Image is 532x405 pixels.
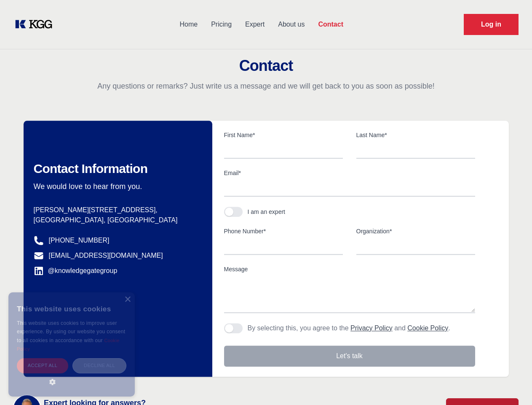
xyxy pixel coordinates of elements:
a: Contact [311,13,350,35]
p: [PERSON_NAME][STREET_ADDRESS], [34,205,199,215]
a: Pricing [204,13,238,35]
div: This website uses cookies [17,299,126,319]
p: Any questions or remarks? Just write us a message and we will get back to you as soon as possible! [10,81,522,91]
div: Accept all [17,358,68,373]
a: @knowledgegategroup [34,266,118,276]
iframe: Chat Widget [490,364,532,405]
div: Cookie settings [9,397,52,402]
a: Cookie Policy [17,338,120,351]
label: Message [224,265,475,273]
a: Request Demo [464,14,519,35]
a: Expert [238,13,271,35]
a: [EMAIL_ADDRESS][DOMAIN_NAME] [49,251,163,261]
label: Last Name* [356,131,475,139]
h2: Contact [10,57,522,74]
label: Phone Number* [224,227,343,235]
h2: Contact Information [34,161,199,176]
label: First Name* [224,131,343,139]
a: Privacy Policy [350,324,393,332]
a: KOL Knowledge Platform: Talk to Key External Experts (KEE) [13,18,59,31]
a: [PHONE_NUMBER] [49,235,110,246]
p: By selecting this, you agree to the and . [248,323,450,333]
div: Close [124,297,131,303]
p: We would love to hear from you. [34,181,199,192]
span: This website uses cookies to improve user experience. By using our website you consent to all coo... [17,320,125,343]
div: I am an expert [248,208,286,216]
p: [GEOGRAPHIC_DATA], [GEOGRAPHIC_DATA] [34,215,199,225]
a: Home [173,13,204,35]
label: Organization* [356,227,475,235]
label: Email* [224,169,475,177]
button: Let's talk [224,346,475,367]
a: Cookie Policy [407,324,448,332]
div: Decline all [72,358,126,373]
a: About us [271,13,311,35]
